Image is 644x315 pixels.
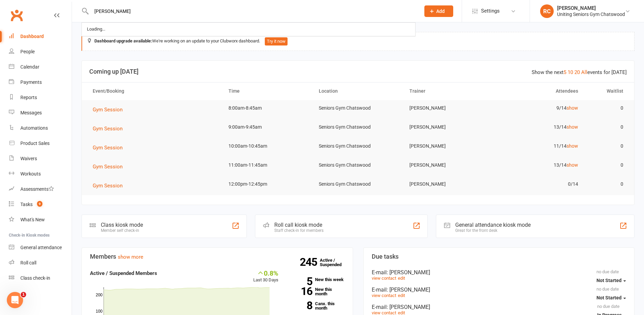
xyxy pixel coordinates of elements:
strong: 16 [289,286,312,296]
td: 0 [584,100,629,116]
a: 16New this month [289,287,345,296]
span: Gym Session [93,164,123,170]
td: 11/14 [494,138,584,154]
div: Great for the front desk [455,228,531,233]
a: show [567,143,578,149]
td: Seniors Gym Chatswood [313,138,403,154]
a: view contact [372,276,396,281]
span: 1 [21,292,26,297]
span: Not Started [596,295,622,300]
div: Staff check-in for members [274,228,324,233]
a: 5New this week [289,277,345,282]
td: 10:00am-10:45am [222,138,313,154]
th: Trainer [403,82,494,100]
span: Gym Session [93,107,123,113]
div: Last 30 Days [253,269,278,284]
div: RC [540,4,554,18]
a: Messages [9,105,72,121]
a: 5 [564,69,566,75]
div: We're working on an update to your Clubworx dashboard. [81,32,634,51]
td: [PERSON_NAME] [403,119,494,135]
th: Time [222,82,313,100]
a: edit [398,293,405,298]
button: Gym Session [93,125,127,133]
th: Attendees [494,82,584,100]
input: Search... [89,6,416,16]
td: [PERSON_NAME] [403,176,494,192]
span: Gym Session [93,145,123,151]
div: Uniting Seniors Gym Chatswood [557,11,625,17]
button: Add [424,5,453,17]
button: Gym Session [93,163,127,171]
a: 10 [568,69,573,75]
td: 8:00am-8:45am [222,100,313,116]
td: [PERSON_NAME] [403,157,494,173]
button: Not Started [596,274,626,286]
div: E-mail [372,286,626,293]
strong: 8 [289,300,312,311]
a: show more [118,254,143,260]
a: 8Canx. this month [289,301,345,310]
a: Tasks 9 [9,197,72,212]
div: Messages [20,110,42,115]
td: Seniors Gym Chatswood [313,119,403,135]
div: What's New [20,217,45,222]
td: 12:00pm-12:45pm [222,176,313,192]
a: Waivers [9,151,72,166]
div: Workouts [20,171,41,177]
div: Loading... [85,24,107,34]
th: Event/Booking [87,82,222,100]
td: [PERSON_NAME] [403,138,494,154]
div: Assessments [20,186,54,192]
span: Gym Session [93,183,123,189]
td: 0/14 [494,176,584,192]
span: : [PERSON_NAME] [387,286,430,293]
td: 0 [584,138,629,154]
div: Roll call kiosk mode [274,222,324,228]
a: What's New [9,212,72,227]
div: Show the next events for [DATE] [532,68,627,76]
div: 0.8% [253,269,278,277]
span: : [PERSON_NAME] [387,269,430,276]
th: Waitlist [584,82,629,100]
td: 0 [584,119,629,135]
a: Calendar [9,59,72,75]
div: Class kiosk mode [101,222,143,228]
td: 9/14 [494,100,584,116]
h3: Due tasks [372,253,626,260]
span: : [PERSON_NAME] [387,304,430,310]
a: People [9,44,72,59]
strong: 5 [289,276,312,286]
a: 245Active / Suspended [320,253,350,272]
a: view contact [372,293,396,298]
strong: Active / Suspended Members [90,270,157,276]
td: 13/14 [494,157,584,173]
a: Dashboard [9,29,72,44]
a: Workouts [9,166,72,182]
span: Settings [481,3,500,19]
button: Try it now [265,37,288,45]
a: Payments [9,75,72,90]
td: 9:00am-9:45am [222,119,313,135]
a: Class kiosk mode [9,271,72,286]
div: General attendance kiosk mode [455,222,531,228]
div: Roll call [20,260,36,265]
th: Location [313,82,403,100]
a: Reports [9,90,72,105]
span: 9 [37,201,42,207]
button: Gym Session [93,182,127,190]
a: show [567,124,578,130]
div: Product Sales [20,141,50,146]
a: edit [398,276,405,281]
td: Seniors Gym Chatswood [313,176,403,192]
h3: Members [90,253,345,260]
a: Product Sales [9,136,72,151]
div: Automations [20,125,48,131]
a: show [567,162,578,168]
span: Not Started [596,278,622,283]
div: E-mail [372,269,626,276]
td: 11:00am-11:45am [222,157,313,173]
span: Add [436,8,445,14]
td: Seniors Gym Chatswood [313,100,403,116]
strong: 245 [300,257,320,267]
